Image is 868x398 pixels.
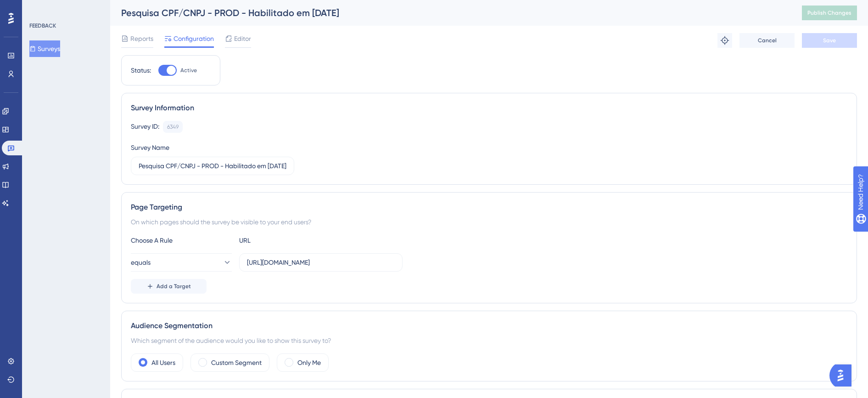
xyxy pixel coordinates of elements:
[131,142,169,153] div: Survey Name
[131,235,232,246] div: Choose A Rule
[29,22,56,29] div: FEEDBACK
[29,40,60,57] button: Surveys
[131,121,159,133] div: Survey ID:
[121,6,779,19] div: Pesquisa CPF/CNPJ - PROD - Habilitado em [DATE]
[157,283,191,290] span: Add a Target
[829,362,857,389] iframe: UserGuiding AI Assistant Launcher
[131,279,207,294] button: Add a Target
[139,161,286,171] input: Type your Survey name
[167,123,179,131] div: 6349
[802,33,857,48] button: Save
[131,216,847,227] div: On which pages should the survey be visible to your end users?
[22,2,57,13] span: Need Help?
[739,33,795,48] button: Cancel
[131,335,847,346] div: Which segment of the audience would you like to show this survey to?
[247,257,395,267] input: yourwebsite.com/path
[131,65,151,76] div: Status:
[131,320,847,331] div: Audience Segmentation
[802,6,857,20] button: Publish Changes
[130,33,153,44] span: Reports
[131,202,847,213] div: Page Targeting
[297,357,321,368] label: Only Me
[823,37,836,44] span: Save
[758,37,777,44] span: Cancel
[807,9,851,17] span: Publish Changes
[174,33,214,44] span: Configuration
[131,257,151,268] span: equals
[131,253,232,272] button: equals
[151,357,175,368] label: All Users
[234,33,251,44] span: Editor
[131,102,847,114] div: Survey Information
[180,67,197,74] span: Active
[211,357,262,368] label: Custom Segment
[239,235,340,246] div: URL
